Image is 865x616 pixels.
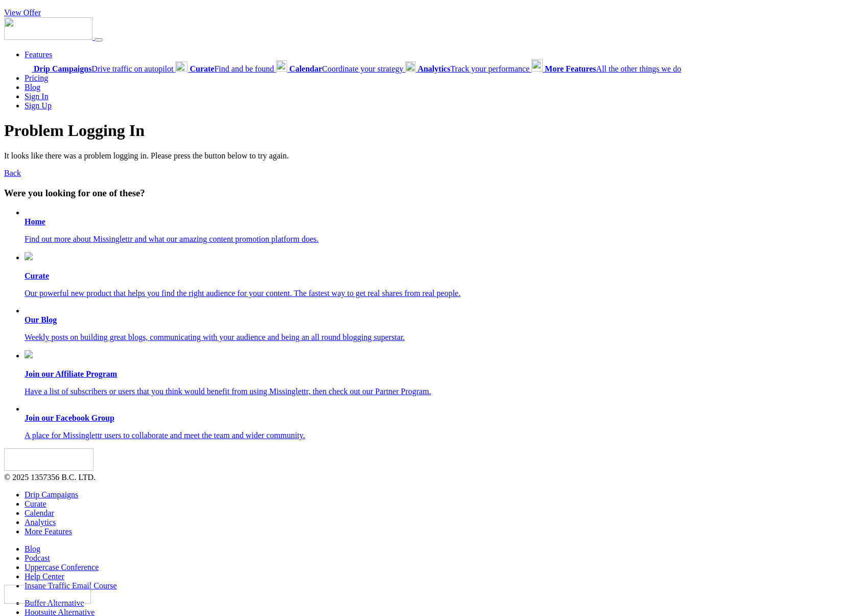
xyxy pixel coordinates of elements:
[25,370,117,378] b: Join our Affiliate Program
[25,333,861,342] p: Weekly posts on building great blogs, communicating with your audience and being an all round blo...
[25,414,114,422] b: Join our Facebook Group
[4,121,861,140] h1: Problem Logging In
[25,350,33,358] img: revenue.png
[4,448,861,482] div: © 2025 1357356 B.C. LTD.
[25,509,54,517] a: Calendar
[25,92,49,101] a: Sign In
[34,64,173,73] span: Drive traffic on autopilot
[25,387,861,396] p: Have a list of subscribers or users that you think would benefit from using Missinglettr, then ch...
[25,350,861,396] a: Join our Affiliate Program Have a list of subscribers or users that you think would benefit from ...
[25,252,861,298] a: Curate Our powerful new product that helps you find the right audience for your content. The fast...
[545,64,596,73] b: More Features
[25,217,45,226] b: Home
[25,431,861,440] p: A place for Missinglettr users to collaborate and meet the team and wider community.
[4,151,861,161] p: It looks like there was a problem logging in. Please press the button below to try again.
[25,217,861,244] a: Home Find out more about Missinglettr and what our amazing content promotion platform does.
[25,554,50,562] a: Podcast
[34,64,91,73] b: Drip Campaigns
[25,101,52,110] a: Sign Up
[25,64,175,73] a: Drip CampaignsDrive traffic on autopilot
[95,38,103,41] button: Menu
[25,235,861,244] p: Find out more about Missinglettr and what our amazing content promotion platform does.
[25,50,52,59] a: Features
[25,563,99,572] a: Uppercase Conference
[25,252,33,260] img: curate.png
[25,499,46,508] a: Curate
[289,64,322,73] b: Calendar
[25,527,72,536] a: More Features
[190,64,214,73] b: Curate
[25,315,861,342] a: Our Blog Weekly posts on building great blogs, communicating with your audience and being an all ...
[531,64,681,73] a: More FeaturesAll the other things we do
[25,581,117,590] a: Insane Traffic Email Course
[545,64,681,73] span: All the other things we do
[289,64,403,73] span: Coordinate your strategy
[25,544,40,553] a: Blog
[417,64,529,73] span: Track your performance
[25,289,861,298] p: Our powerful new product that helps you find the right audience for your content. The fastest way...
[25,74,48,82] a: Pricing
[25,414,861,440] a: Join our Facebook Group A place for Missinglettr users to collaborate and meet the team and wider...
[276,64,405,73] a: CalendarCoordinate your strategy
[25,59,861,74] div: Features
[4,188,861,199] h3: Were you looking for one of these?
[405,64,531,73] a: AnalyticsTrack your performance
[25,518,56,527] a: Analytics
[417,64,450,73] b: Analytics
[25,572,64,581] a: Help Center
[175,64,276,73] a: CurateFind and be found
[4,585,91,604] img: Missinglettr - Social Media Marketing for content focused teams | Product Hunt
[25,490,78,499] a: Drip Campaigns
[4,8,41,17] a: View Offer
[25,271,49,280] b: Curate
[190,64,274,73] span: Find and be found
[25,83,40,92] a: Blog
[25,315,57,324] b: Our Blog
[4,169,21,177] a: Back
